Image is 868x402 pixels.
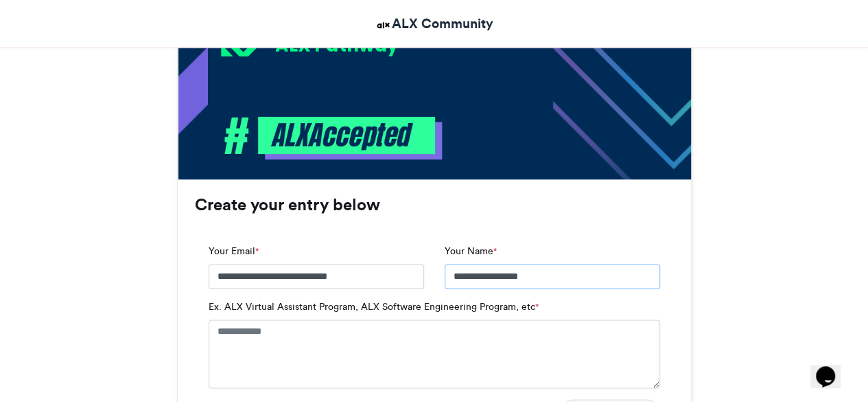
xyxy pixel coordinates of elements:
[209,300,539,314] label: Ex. ALX Virtual Assistant Program, ALX Software Engineering Program, etc
[195,197,674,213] h3: Create your entry below
[275,32,680,58] div: ALX Pathway
[810,347,854,388] iframe: chat widget
[375,14,493,34] a: ALX Community
[445,244,497,258] label: Your Name
[375,16,392,34] img: ALX Community
[209,244,259,258] label: Your Email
